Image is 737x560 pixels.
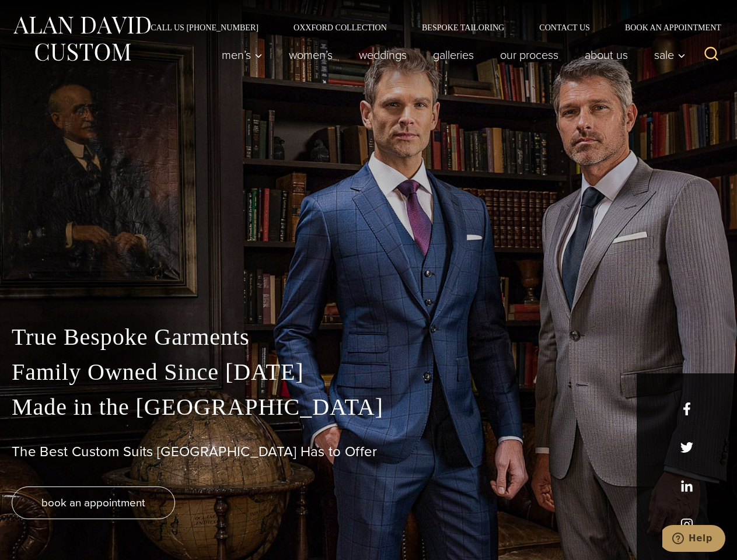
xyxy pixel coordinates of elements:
a: Our Process [487,43,572,66]
iframe: Opens a widget where you can chat to one of our agents [662,525,725,554]
img: Alan David Custom [12,13,152,65]
a: Call Us [PHONE_NUMBER] [133,23,276,32]
nav: Primary Navigation [209,43,692,66]
p: True Bespoke Garments Family Owned Since [DATE] Made in the [GEOGRAPHIC_DATA] [12,320,725,425]
button: View Search Form [697,41,725,69]
a: Galleries [420,43,487,66]
a: Contact Us [522,23,607,32]
h1: The Best Custom Suits [GEOGRAPHIC_DATA] Has to Offer [12,443,725,460]
a: Bespoke Tailoring [404,23,522,32]
a: About Us [572,43,641,66]
a: book an appointment [12,487,175,519]
a: weddings [346,43,420,66]
button: Men’s sub menu toggle [209,43,276,66]
a: Oxxford Collection [276,23,404,32]
span: book an appointment [41,494,145,511]
nav: Secondary Navigation [133,23,725,32]
a: Women’s [276,43,346,66]
button: Sale sub menu toggle [641,43,692,66]
a: Book an Appointment [607,23,725,32]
